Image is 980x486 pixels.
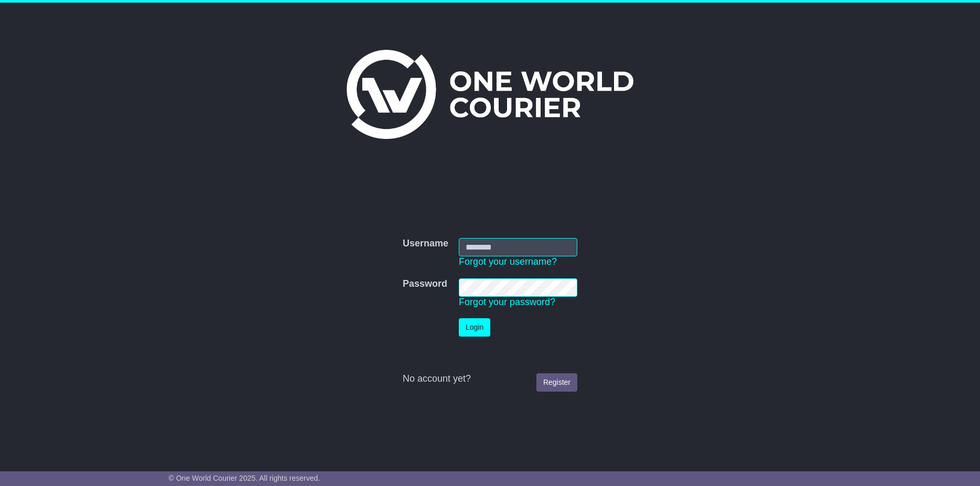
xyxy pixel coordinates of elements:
label: Username [403,238,448,250]
a: Register [536,373,577,392]
a: Forgot your password? [459,297,555,307]
a: Forgot your username? [459,256,557,267]
button: Login [459,318,490,337]
div: No account yet? [403,373,577,385]
label: Password [403,278,447,290]
span: © One World Courier 2025. All rights reserved. [169,474,320,482]
img: One World [347,50,633,139]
